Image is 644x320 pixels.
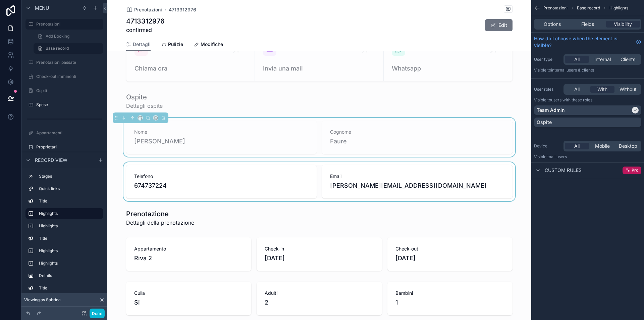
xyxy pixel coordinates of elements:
[25,85,103,96] a: Ospiti
[36,60,102,65] label: Prenotazioni passate
[25,71,103,82] a: Check-out imminenti
[90,309,105,318] button: Done
[34,31,103,42] a: Add Booking
[632,168,638,173] span: Pro
[126,38,151,51] a: Dettagli
[36,74,102,79] label: Check-out imminenti
[39,261,101,266] label: Highlights
[545,167,582,174] span: Custom rules
[39,174,101,179] label: Stages
[534,67,641,73] p: Visible to
[39,236,101,241] label: Title
[537,107,565,113] p: Team Admin
[126,26,165,34] span: confirmed
[36,21,99,27] label: Prenotazioni
[620,86,637,93] span: Without
[485,19,513,31] button: Edit
[194,38,223,52] a: Modifiche
[619,143,637,149] span: Desktop
[134,137,309,146] span: [PERSON_NAME]
[25,128,103,138] a: Appartamenti
[534,143,561,149] label: Device
[39,248,101,254] label: Highlights
[574,56,580,63] span: All
[597,86,607,93] span: With
[594,56,611,63] span: Internal
[614,21,632,28] span: Visibility
[36,130,102,136] label: Appartamenti
[574,86,580,93] span: All
[534,35,641,49] a: How do I choose when the element is visible?
[595,143,610,149] span: Mobile
[39,223,101,229] label: Highlights
[574,143,580,149] span: All
[46,46,69,51] span: Base record
[168,41,183,48] span: Pulizie
[39,273,101,278] label: Details
[201,41,223,48] span: Modifiche
[39,186,101,191] label: Quick links
[534,154,641,159] p: Visible to
[35,5,49,11] span: Menu
[39,211,98,216] label: Highlights
[25,99,103,110] a: Spese
[36,144,102,150] label: Proprietari
[134,129,309,135] span: Nome
[534,87,561,92] label: User roles
[134,6,162,13] span: Prenotazioni
[330,129,504,135] span: Cognome
[609,5,628,11] span: Highlights
[25,142,103,152] a: Proprietari
[621,56,635,63] span: Clients
[126,6,162,13] a: Prenotazioni
[537,119,552,126] p: Ospite
[25,19,103,30] a: Prenotazioni
[39,285,101,291] label: Title
[551,154,567,159] span: all users
[36,102,102,107] label: Spese
[24,297,61,303] span: Viewing as Sabrina
[169,6,196,13] a: 4713312976
[581,21,594,28] span: Fields
[34,43,103,54] a: Base record
[161,38,183,52] a: Pulizie
[551,67,594,73] span: Internal users & clients
[36,88,102,93] label: Ospiti
[577,5,600,11] span: Base record
[534,35,633,49] span: How do I choose when the element is visible?
[126,16,165,26] h1: 4713312976
[534,97,641,103] p: Visible to
[543,5,568,11] span: Prenotazioni
[544,21,561,28] span: Options
[133,41,151,48] span: Dettagli
[551,97,592,102] span: Users with these roles
[534,57,561,62] label: User type
[46,34,69,39] span: Add Booking
[39,198,101,204] label: Title
[21,168,107,296] div: scrollable content
[35,156,67,163] span: Record view
[330,137,504,146] span: Faure
[25,57,103,68] a: Prenotazioni passate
